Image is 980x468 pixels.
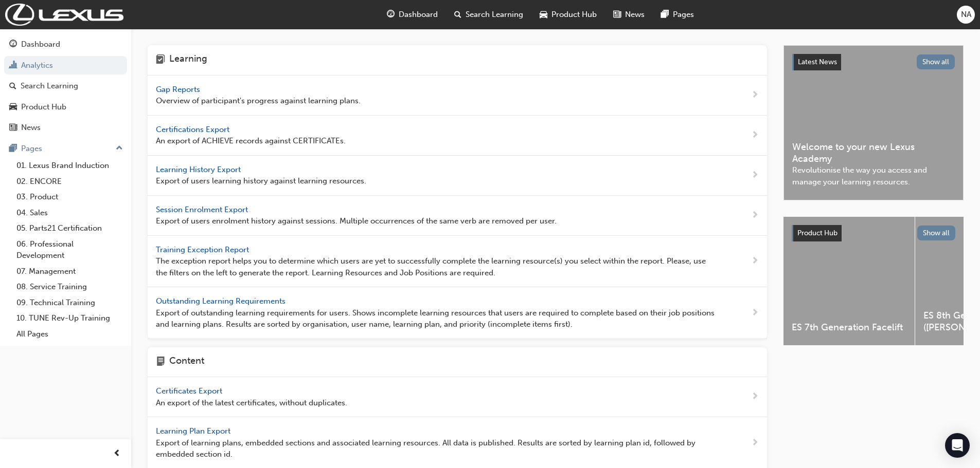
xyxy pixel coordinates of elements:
[957,6,975,24] button: NA
[156,386,224,396] span: Certificates Export
[379,4,446,25] a: guage-iconDashboard
[605,4,653,25] a: news-iconNews
[4,139,127,158] button: Pages
[169,355,204,369] h4: Content
[156,135,346,147] span: An export of ACHIEVE records against CERTIFICATEs.
[12,295,127,311] a: 09. Technical Training
[783,45,964,200] a: Latest NewsShow allWelcome to your new Lexus AcademyRevolutionise the way you access and manage y...
[21,80,78,92] div: Search Learning
[169,53,207,67] h4: Learning
[917,226,956,240] button: Show all
[148,287,767,339] a: Outstanding Learning Requirements Export of outstanding learning requirements for users. Shows in...
[148,156,767,196] a: Learning History Export Export of users learning history against learning resources.next-icon
[4,56,127,75] a: Analytics
[945,433,970,458] div: Open Intercom Messenger
[156,437,718,460] span: Export of learning plans, embedded sections and associated learning resources. All data is publis...
[156,205,250,214] span: Session Enrolment Export
[917,54,955,69] button: Show all
[148,236,767,288] a: Training Exception Report The exception report helps you to determine which users are yet to succ...
[661,8,669,21] span: pages-icon
[797,229,838,237] span: Product Hub
[798,58,837,66] span: Latest News
[148,76,767,116] a: Gap Reports Overview of participant's progress against learning plans.next-icon
[9,123,17,133] span: news-icon
[12,310,127,326] a: 10. TUNE Rev-Up Training
[148,196,767,236] a: Session Enrolment Export Export of users enrolment history against sessions. Multiple occurrences...
[148,377,767,417] a: Certificates Export An export of the latest certificates, without duplicates.next-icon
[792,141,955,164] span: Welcome to your new Lexus Academy
[12,205,127,221] a: 04. Sales
[12,158,127,174] a: 01. Lexus Brand Induction
[156,397,347,409] span: An export of the latest certificates, without duplicates.
[12,264,127,279] a: 07. Management
[673,9,694,21] span: Pages
[9,103,17,112] span: car-icon
[653,4,702,25] a: pages-iconPages
[4,98,127,117] a: Product Hub
[4,35,127,54] a: Dashboard
[12,174,127,190] a: 02. ENCORE
[148,116,767,156] a: Certifications Export An export of ACHIEVE records against CERTIFICATEs.next-icon
[156,255,718,278] span: The exception report helps you to determine which users are yet to successfully complete the lear...
[21,39,60,50] div: Dashboard
[9,61,17,70] span: chart-icon
[387,8,395,21] span: guage-icon
[156,355,165,369] span: page-icon
[792,322,906,333] span: ES 7th Generation Facelift
[156,95,361,107] span: Overview of participant's progress against learning plans.
[783,217,915,345] a: ES 7th Generation Facelift
[399,9,438,21] span: Dashboard
[156,175,366,187] span: Export of users learning history against learning resources.
[751,209,759,222] span: next-icon
[792,225,955,241] a: Product HubShow all
[21,101,66,113] div: Product Hub
[21,122,41,134] div: News
[551,9,597,21] span: Product Hub
[751,129,759,142] span: next-icon
[613,8,621,21] span: news-icon
[4,33,127,139] button: DashboardAnalyticsSearch LearningProduct HubNews
[9,40,17,49] span: guage-icon
[751,437,759,450] span: next-icon
[12,279,127,295] a: 08. Service Training
[751,89,759,102] span: next-icon
[12,236,127,264] a: 06. Professional Development
[625,9,645,21] span: News
[751,307,759,320] span: next-icon
[4,77,127,96] a: Search Learning
[12,326,127,342] a: All Pages
[156,296,288,306] span: Outstanding Learning Requirements
[751,255,759,268] span: next-icon
[792,164,955,188] span: Revolutionise the way you access and manage your learning resources.
[156,215,557,227] span: Export of users enrolment history against sessions. Multiple occurrences of the same verb are rem...
[156,165,243,174] span: Learning History Export
[531,4,605,25] a: car-iconProduct Hub
[113,447,121,460] span: prev-icon
[21,143,42,155] div: Pages
[12,220,127,236] a: 05. Parts21 Certification
[446,4,531,25] a: search-iconSearch Learning
[156,245,251,254] span: Training Exception Report
[116,142,123,155] span: up-icon
[5,4,123,26] img: Trak
[156,53,165,67] span: learning-icon
[12,189,127,205] a: 03. Product
[961,9,971,21] span: NA
[156,85,202,94] span: Gap Reports
[156,426,233,436] span: Learning Plan Export
[751,169,759,182] span: next-icon
[9,144,17,154] span: pages-icon
[4,118,127,137] a: News
[9,82,16,91] span: search-icon
[454,8,461,21] span: search-icon
[751,390,759,403] span: next-icon
[466,9,523,21] span: Search Learning
[792,54,955,70] a: Latest NewsShow all
[156,125,231,134] span: Certifications Export
[540,8,547,21] span: car-icon
[156,307,718,330] span: Export of outstanding learning requirements for users. Shows incomplete learning resources that u...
